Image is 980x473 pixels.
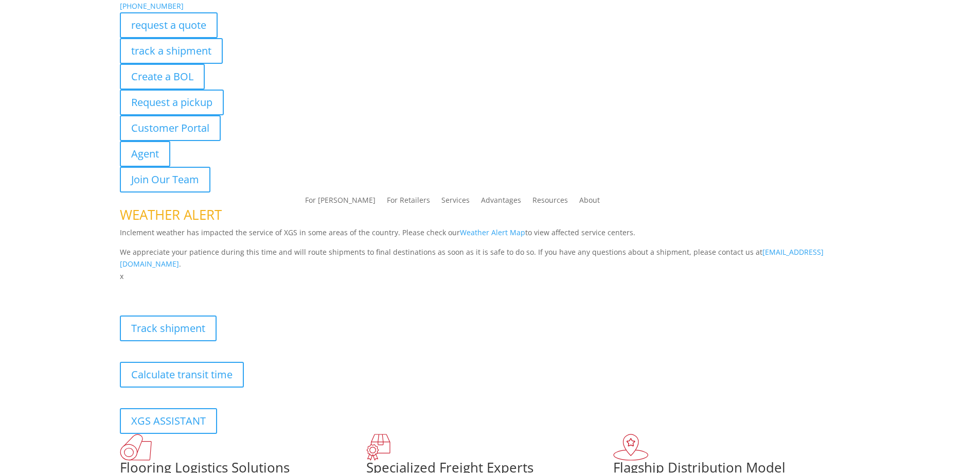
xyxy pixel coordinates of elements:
a: request a quote [120,12,218,38]
a: Weather Alert Map [460,227,525,237]
a: Join Our Team [120,167,210,192]
a: [PHONE_NUMBER] [120,1,184,11]
a: For [PERSON_NAME] [305,197,376,208]
a: Agent [120,141,170,167]
a: Request a pickup [120,90,224,115]
a: track a shipment [120,38,223,64]
a: Resources [532,197,568,208]
a: For Retailers [387,197,430,208]
img: xgs-icon-focused-on-flooring-red [366,434,390,461]
a: Customer Portal [120,115,221,141]
img: xgs-icon-flagship-distribution-model-red [613,434,649,461]
p: x [120,270,861,283]
a: Advantages [481,197,521,208]
b: Visibility, transparency, and control for your entire supply chain. [120,284,349,294]
a: About [579,197,600,208]
a: Calculate transit time [120,362,244,388]
img: xgs-icon-total-supply-chain-intelligence-red [120,434,152,461]
p: Inclement weather has impacted the service of XGS in some areas of the country. Please check our ... [120,226,861,246]
a: Services [441,197,470,208]
span: WEATHER ALERT [120,205,222,224]
p: We appreciate your patience during this time and will route shipments to final destinations as so... [120,246,861,271]
a: XGS ASSISTANT [120,408,217,434]
a: Create a BOL [120,64,205,90]
a: Track shipment [120,316,217,341]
